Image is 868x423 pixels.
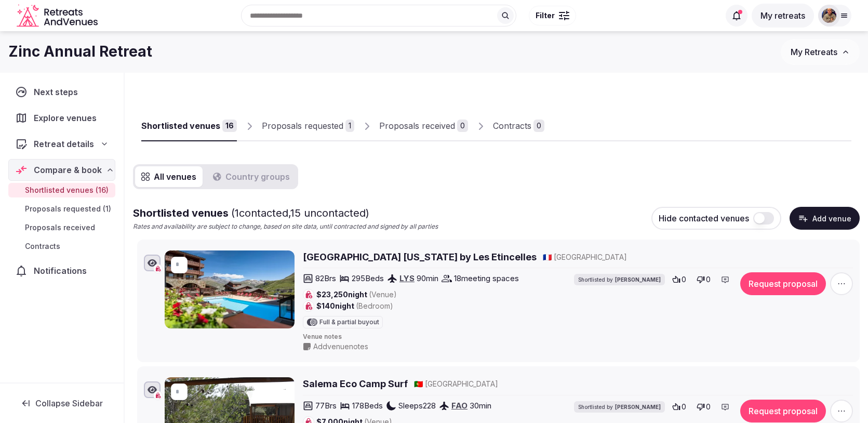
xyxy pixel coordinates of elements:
[165,250,295,328] img: Hôtel Village Montana by Les Etincelles
[316,301,393,311] span: $140 night
[543,252,552,262] button: 🇫🇷
[231,207,369,219] span: ( 1 contacted, 15 uncontacted)
[319,319,379,325] span: Full & partial buyout
[313,341,368,352] span: Add venue notes
[8,260,115,282] a: Notifications
[417,273,438,284] span: 90 min
[17,4,100,28] svg: Retreats and Venues company logo
[659,213,749,223] span: Hide contacted venues
[790,207,860,230] button: Add venue
[222,120,237,132] div: 16
[379,111,468,141] a: Proposals received0
[454,273,519,284] span: 18 meeting spaces
[303,333,853,341] span: Venue notes
[315,273,336,284] span: 82 Brs
[141,120,220,132] div: Shortlisted venues
[25,222,95,233] span: Proposals received
[791,47,837,57] span: My Retreats
[25,241,60,252] span: Contracts
[398,400,436,411] span: Sleeps 228
[17,4,100,28] a: Visit the homepage
[669,272,689,287] button: 0
[554,252,627,262] span: [GEOGRAPHIC_DATA]
[133,207,369,219] span: Shortlisted venues
[493,120,531,132] div: Contracts
[752,10,814,21] a: My retreats
[135,166,203,187] button: All venues
[303,250,537,263] a: [GEOGRAPHIC_DATA] [US_STATE] by Les Etincelles
[615,403,661,411] span: [PERSON_NAME]
[345,120,354,132] div: 1
[752,4,814,28] button: My retreats
[706,274,711,285] span: 0
[740,272,826,295] button: Request proposal
[379,120,455,132] div: Proposals received
[529,6,576,25] button: Filter
[8,183,115,197] a: Shortlisted venues (16)
[533,120,544,132] div: 0
[8,239,115,254] a: Contracts
[706,402,711,412] span: 0
[8,81,115,103] a: Next steps
[141,111,237,141] a: Shortlisted venues16
[682,402,686,412] span: 0
[35,398,103,408] span: Collapse Sidebar
[822,8,836,23] img: julen
[615,276,661,283] span: [PERSON_NAME]
[8,220,115,235] a: Proposals received
[352,273,384,284] span: 295 Beds
[369,290,397,299] span: (Venue)
[682,274,686,285] span: 0
[693,400,714,414] button: 0
[25,185,109,195] span: Shortlisted venues (16)
[356,301,393,310] span: (Bedroom)
[8,107,115,129] a: Explore venues
[457,120,468,132] div: 0
[25,204,111,214] span: Proposals requested (1)
[8,42,152,62] h1: Zinc Annual Retreat
[574,401,665,413] div: Shortlisted by
[34,265,91,277] span: Notifications
[740,400,826,422] button: Request proposal
[34,112,101,124] span: Explore venues
[543,253,552,261] span: 🇫🇷
[414,379,423,388] span: 🇵🇹
[693,272,714,287] button: 0
[262,111,354,141] a: Proposals requested1
[781,39,860,65] button: My Retreats
[425,379,498,389] span: [GEOGRAPHIC_DATA]
[399,273,415,283] a: LYS
[8,202,115,216] a: Proposals requested (1)
[493,111,544,141] a: Contracts0
[207,166,296,187] button: Country groups
[315,400,337,411] span: 77 Brs
[34,138,94,150] span: Retreat details
[34,164,102,176] span: Compare & book
[8,392,115,415] button: Collapse Sidebar
[669,400,689,414] button: 0
[34,86,82,98] span: Next steps
[574,274,665,285] div: Shortlisted by
[414,379,423,389] button: 🇵🇹
[262,120,343,132] div: Proposals requested
[133,222,438,231] p: Rates and availability are subject to change, based on site data, until contracted and signed by ...
[451,401,468,411] a: FAO
[470,400,491,411] span: 30 min
[303,377,408,390] a: Salema Eco Camp Surf
[352,400,383,411] span: 178 Beds
[316,289,397,300] span: $23,250 night
[536,10,555,21] span: Filter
